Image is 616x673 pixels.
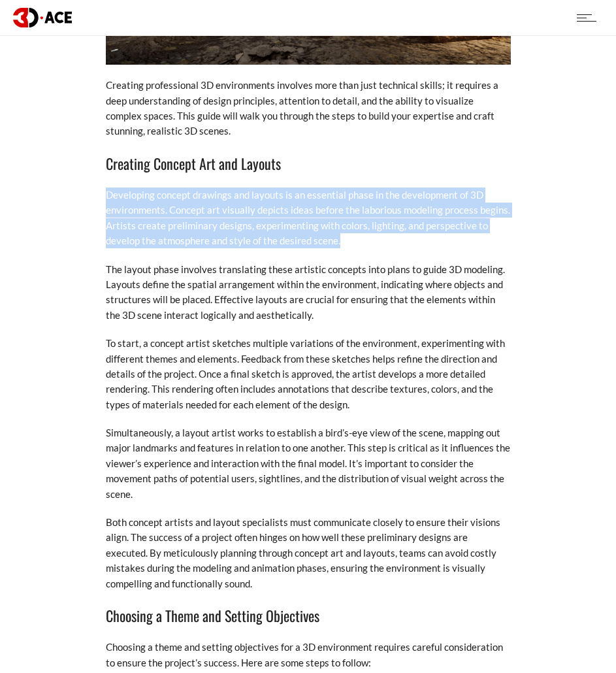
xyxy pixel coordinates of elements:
[106,604,511,627] h3: Choosing a Theme and Setting Objectives
[106,336,511,412] p: To start, a concept artist sketches multiple variations of the environment, experimenting with di...
[13,8,72,27] img: logo dark
[106,515,511,591] p: Both concept artists and layout specialists must communicate closely to ensure their visions alig...
[106,425,511,502] p: Simultaneously, a layout artist works to establish a bird’s-eye view of the scene, mapping out ma...
[106,78,511,139] p: Creating professional 3D environments involves more than just technical skills; it requires a dee...
[106,152,511,174] h3: Creating Concept Art and Layouts
[106,188,511,249] p: Developing concept drawings and layouts is an essential phase in the development of 3D environmen...
[106,640,511,670] p: Choosing a theme and setting objectives for a 3D environment requires careful consideration to en...
[106,262,511,323] p: The layout phase involves translating these artistic concepts into plans to guide 3D modeling. La...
